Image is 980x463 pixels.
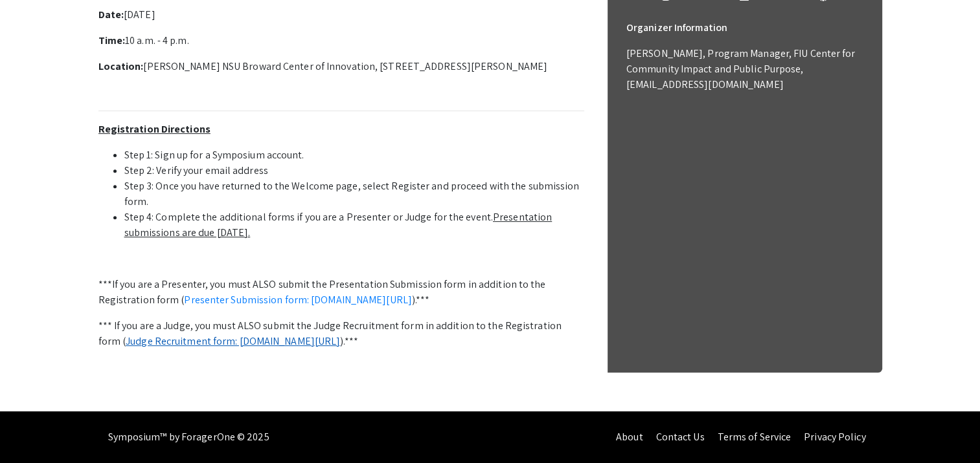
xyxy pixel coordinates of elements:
li: Step 2: Verify your email address [124,163,584,178]
p: 10 a.m. - 4 p.m. [98,33,584,48]
li: Step 1: Sign up for a Symposium account. [124,147,584,163]
p: [PERSON_NAME], Program Manager, FIU Center for Community Impact and Public Purpose, [EMAIL_ADDRES... [626,46,863,92]
p: [DATE] [98,7,584,23]
li: Step 4: Complete the additional forms if you are a Presenter or Judge for the event. [124,210,584,241]
p: *** If you are a Judge, you must ALSO submit the Judge Recruitment form in addition to the Regist... [98,318,584,349]
h6: Organizer Information [626,15,863,41]
a: About [616,430,643,444]
a: Contact Us [655,430,704,444]
a: Presenter Submission form: [DOMAIN_NAME][URL] [184,293,412,307]
strong: Location: [98,59,144,73]
iframe: Chat [10,405,55,453]
div: Symposium™ by ForagerOne © 2025 [108,411,269,463]
u: Presentation submissions are due [DATE]. [124,210,553,239]
li: Step 3: Once you have returned to the Welcome page, select Register and proceed with the submissi... [124,178,584,210]
u: Registration Directions [98,122,211,136]
p: ***If you are a Presenter, you must ALSO submit the Presentation Submission form in addition to t... [98,277,584,308]
a: Privacy Policy [804,430,865,444]
strong: Time: [98,34,126,47]
a: Judge Recruitment form: [DOMAIN_NAME][URL] [126,334,340,348]
a: Terms of Service [717,430,791,444]
strong: Date: [98,8,124,21]
p: [PERSON_NAME] NSU Broward Center of Innovation, [STREET_ADDRESS][PERSON_NAME] [98,59,584,74]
